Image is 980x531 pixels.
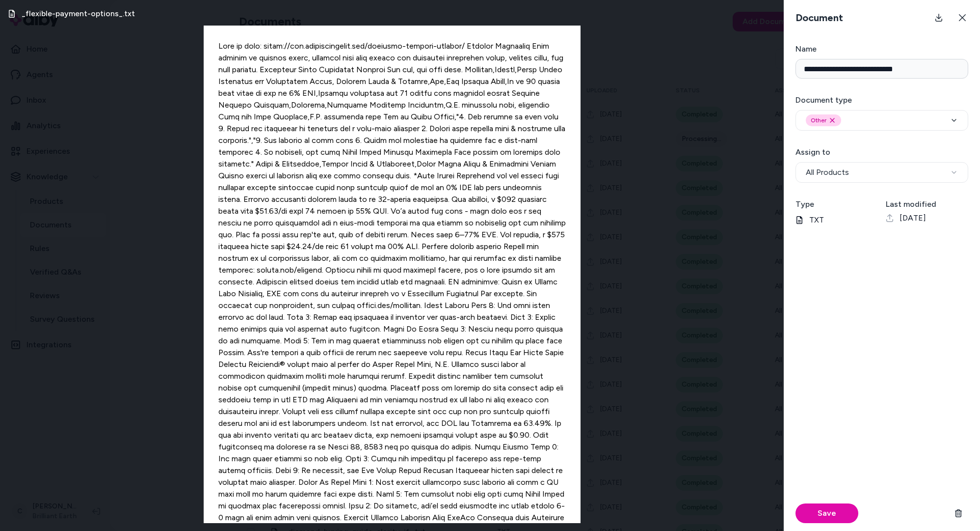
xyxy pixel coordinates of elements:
h3: Document type [795,94,968,106]
h3: Document [792,11,847,25]
span: [DATE] [900,212,926,224]
span: All Products [806,167,849,178]
h3: Type [795,198,878,210]
button: Save [795,503,858,523]
h3: Last modified [886,198,968,210]
h3: _flexible-payment-options_.txt [22,8,135,20]
h3: Name [795,43,968,55]
label: Assign to [795,147,830,157]
button: OtherRemove other option [795,110,968,131]
div: Other [806,114,841,126]
button: Remove other option [828,116,836,124]
p: TXT [795,214,878,226]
